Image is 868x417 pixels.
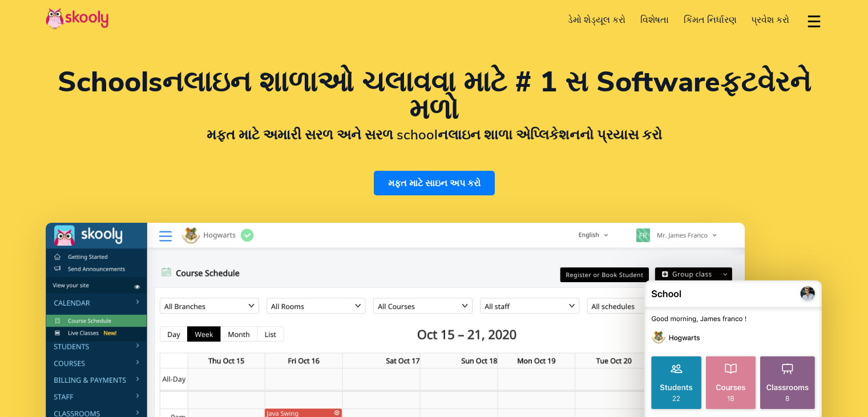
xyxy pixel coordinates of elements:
[374,171,495,195] a: મફત માટે સાઇન અપ કરો
[46,69,822,123] h1: Schoolsનલાઇન શાળાઓ ચલાવવા માટે # 1 સ Softwareફ્ટવેરને મળો
[46,7,108,30] img: Skooly
[46,126,822,143] h2: મફત માટે અમારી સરળ અને સરળ schoolનલાઇન શાળા એપ્લિકેશનનો પ્રયાસ કરો
[806,8,822,34] button: dropdown menu
[744,11,797,29] a: પ્રવેશ કરો
[676,11,744,29] a: કિંમત નિર્ધારણ
[633,11,676,29] a: વિશેષતા
[751,14,789,26] span: પ્રવેશ કરો
[561,11,633,29] a: ડેમો શેડ્યૂલ કરો
[684,14,737,26] span: કિંમત નિર્ધારણ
